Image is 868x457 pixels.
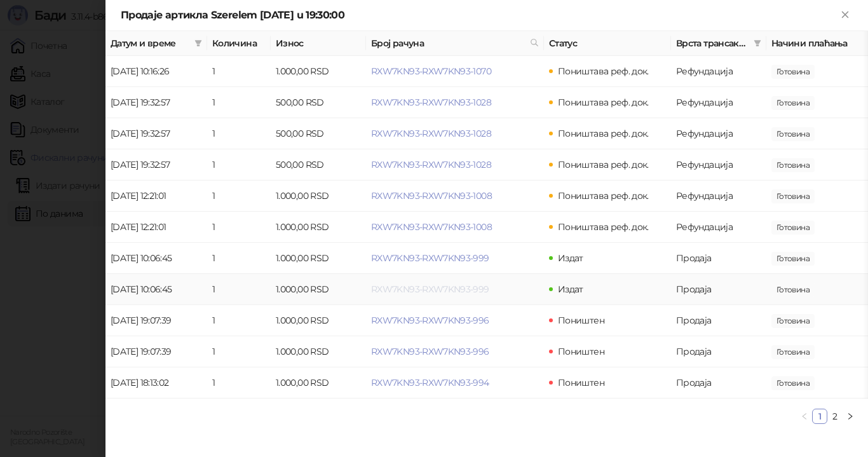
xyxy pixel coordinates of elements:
td: 1 [207,243,271,274]
button: RXW7KN93-RXW7KN93-1028 [371,97,491,108]
span: filter [754,39,761,47]
span: 10.001.000,00 [771,189,815,203]
td: 1.000,00 RSD [271,367,366,399]
span: 10.001.000,00 [771,252,815,266]
td: 1 [207,181,271,212]
a: 1 [813,409,827,423]
td: 500,00 RSD [271,87,366,118]
td: 500,00 RSD [271,118,366,149]
span: Поништен [558,315,604,326]
th: Врста трансакције [671,31,766,56]
td: 1.000,00 RSD [271,181,366,212]
td: 1.000,00 RSD [271,274,366,305]
span: right [846,413,854,420]
span: 10.001.000,00 [771,283,815,297]
span: 10.001.000,00 [771,314,815,328]
button: RXW7KN93-RXW7KN93-1070 [371,65,491,77]
span: 1.000,00 [771,376,815,390]
td: [DATE] 18:13:02 [105,367,207,399]
td: Продаја [671,305,766,336]
button: RXW7KN93-RXW7KN93-1008 [371,221,492,233]
td: Продаја [671,243,766,274]
td: [DATE] 10:16:26 [105,56,207,87]
td: 1 [207,336,271,367]
button: left [797,409,812,424]
td: Продаја [671,336,766,367]
span: RXW7KN93-RXW7KN93-996 [371,346,489,357]
span: Поништен [558,377,604,388]
td: [DATE] 12:21:01 [105,181,207,212]
span: Поништава реф. док. [558,190,649,201]
a: 2 [828,409,842,423]
td: Рефундација [671,181,766,212]
span: Датум и време [111,36,189,50]
td: [DATE] 19:07:39 [105,305,207,336]
th: Износ [271,31,366,56]
td: Продаја [671,367,766,399]
span: Поништава реф. док. [558,65,649,77]
span: Издат [558,252,583,264]
li: Следећа страна [843,409,858,424]
td: 1 [207,212,271,243]
td: 1 [207,305,271,336]
td: 1 [207,274,271,305]
li: 1 [812,409,827,424]
td: 1 [207,56,271,87]
span: Врста трансакције [676,36,749,50]
td: [DATE] 19:32:57 [105,149,207,181]
td: Рефундација [671,212,766,243]
span: 10.001.000,00 [771,345,815,359]
td: [DATE] 12:21:01 [105,212,207,243]
button: RXW7KN93-RXW7KN93-994 [371,377,489,388]
td: Рефундација [671,56,766,87]
span: 10.001.000,00 [771,221,815,235]
span: Поништава реф. док. [558,221,649,233]
li: 2 [827,409,843,424]
td: Рефундација [671,118,766,149]
span: Поништава реф. док. [558,97,649,108]
span: 500.500.500,00 [771,127,815,141]
span: filter [192,34,205,53]
button: Close [837,8,853,23]
td: 500,00 RSD [271,149,366,181]
button: RXW7KN93-RXW7KN93-999 [371,283,489,295]
td: 1.000,00 RSD [271,336,366,367]
span: Издат [558,283,583,295]
button: RXW7KN93-RXW7KN93-996 [371,315,489,326]
td: Рефундација [671,87,766,118]
button: RXW7KN93-RXW7KN93-1028 [371,128,491,139]
td: [DATE] 19:32:57 [105,87,207,118]
button: RXW7KN93-RXW7KN93-1008 [371,190,492,201]
td: 1.000,00 RSD [271,243,366,274]
div: Продаје артикла Szerelem [DATE] u 19:30:00 [121,8,837,23]
td: 1.000,00 RSD [271,56,366,87]
span: left [801,413,808,420]
span: 500.500.500,00 [771,158,815,172]
td: 1.000,00 RSD [271,305,366,336]
td: 1 [207,149,271,181]
button: RXW7KN93-RXW7KN93-999 [371,252,489,264]
button: right [843,409,858,424]
td: [DATE] 10:06:45 [105,274,207,305]
span: Поништен [558,346,604,357]
span: filter [751,34,764,53]
td: 1 [207,118,271,149]
th: Количина [207,31,271,56]
li: Претходна страна [797,409,812,424]
td: Продаја [671,274,766,305]
span: filter [194,39,202,47]
span: 500.500.500,00 [771,96,815,110]
td: 1 [207,87,271,118]
span: Број рачуна [371,36,525,50]
td: [DATE] 10:06:45 [105,243,207,274]
button: RXW7KN93-RXW7KN93-1028 [371,159,491,170]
